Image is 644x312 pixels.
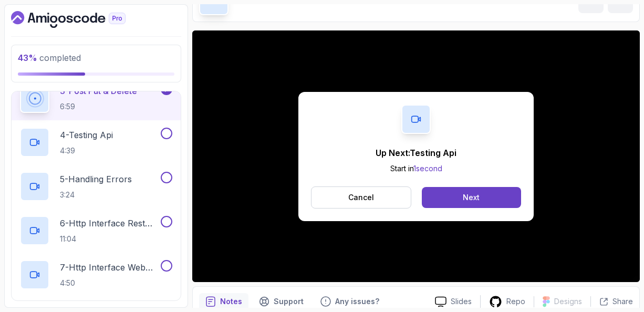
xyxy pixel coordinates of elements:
[60,261,159,274] p: 7 - Http Interface Web Client
[18,53,37,63] span: 43 %
[20,84,172,113] button: 3-Post Put & Delete6:59
[220,296,242,307] p: Notes
[60,145,113,156] p: 4:39
[348,192,374,203] p: Cancel
[253,293,310,310] button: Support button
[481,295,534,308] a: Repo
[60,101,137,112] p: 6:59
[20,216,172,245] button: 6-Http Interface Rest Client11:04
[413,164,442,173] span: 1 second
[60,278,159,288] p: 4:50
[376,163,456,174] p: Start in
[422,187,521,208] button: Next
[274,296,304,307] p: Support
[590,296,633,307] button: Share
[20,260,172,289] button: 7-Http Interface Web Client4:50
[60,129,113,141] p: 4 - Testing Api
[335,296,379,307] p: Any issues?
[376,147,456,159] p: Up Next: Testing Api
[554,296,582,307] p: Designs
[20,172,172,201] button: 5-Handling Errors3:24
[60,217,159,230] p: 6 - Http Interface Rest Client
[506,296,525,307] p: Repo
[192,30,640,282] iframe: 2 - POST PUT & DELETE
[18,53,81,63] span: completed
[20,128,172,157] button: 4-Testing Api4:39
[60,173,132,185] p: 5 - Handling Errors
[311,186,411,209] button: Cancel
[463,192,480,203] div: Next
[451,296,472,307] p: Slides
[314,293,386,310] button: Feedback button
[60,190,132,200] p: 3:24
[60,234,159,244] p: 11:04
[11,11,150,28] a: Dashboard
[199,293,248,310] button: notes button
[612,296,633,307] p: Share
[427,296,480,307] a: Slides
